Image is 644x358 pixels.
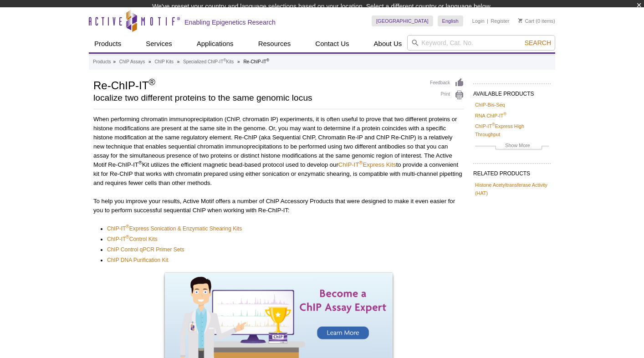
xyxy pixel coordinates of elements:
[237,59,240,64] li: »
[475,112,506,120] a: RNA ChIP-IT®
[154,58,174,66] a: ChIP Kits
[430,78,464,88] a: Feedback
[525,39,551,46] span: Search
[487,15,488,26] li: |
[518,18,534,24] a: Cart
[119,58,145,66] a: ChIP Assays
[107,256,169,265] a: ChIP DNA Purification Kit
[191,35,239,52] a: Applications
[518,18,522,23] img: Your Cart
[372,15,433,26] a: [GEOGRAPHIC_DATA]
[113,59,116,64] li: »
[126,224,129,229] sup: ®
[473,83,551,100] h2: AVAILABLE PRODUCTS
[472,18,485,24] a: Login
[89,35,127,52] a: Products
[518,15,555,26] li: (0 items)
[184,18,276,26] h2: Enabling Epigenetics Research
[223,57,226,62] sup: ®
[107,245,184,254] a: ChIP Control qPCR Primer Sets
[503,112,506,116] sup: ®
[107,224,242,233] a: ChIP-IT®Express Sonication & Enzymatic Shearing Kits
[93,78,421,92] h1: Re-ChIP-IT
[492,123,495,127] sup: ®
[177,59,180,64] li: »
[338,161,396,168] a: ChIP-IT®Express Kits
[475,181,549,197] a: Histone Acetyltransferase Activity (HAT)
[266,57,269,62] sup: ®
[126,235,129,240] sup: ®
[253,35,296,52] a: Resources
[93,115,464,188] p: When performing chromatin immunoprecipitation (ChIP, chromatin IP) experiments, it is often usefu...
[475,122,549,138] a: ChIP-IT®Express High Throughput
[522,39,554,47] button: Search
[93,94,421,102] h2: localize two different proteins to the same genomic locus
[107,235,158,244] a: ChIP-IT®Control Kits
[310,35,354,52] a: Contact Us
[368,35,408,52] a: About Us
[93,197,464,215] p: To help you improve your results, Active Motif offers a number of ChIP Accessory Products that we...
[93,58,111,66] a: Products
[430,90,464,100] a: Print
[183,58,234,66] a: Specialized ChIP-IT®Kits
[148,77,155,87] sup: ®
[359,160,363,165] sup: ®
[438,15,463,26] a: English
[243,59,269,64] li: Re-ChIP-IT
[473,163,551,179] h2: RELATED PRODUCTS
[138,160,142,165] sup: ®
[491,18,509,24] a: Register
[148,59,151,64] li: »
[140,35,178,52] a: Services
[407,35,555,51] input: Keyword, Cat. No.
[475,101,505,109] a: ChIP-Bis-Seq
[475,141,549,152] a: Show More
